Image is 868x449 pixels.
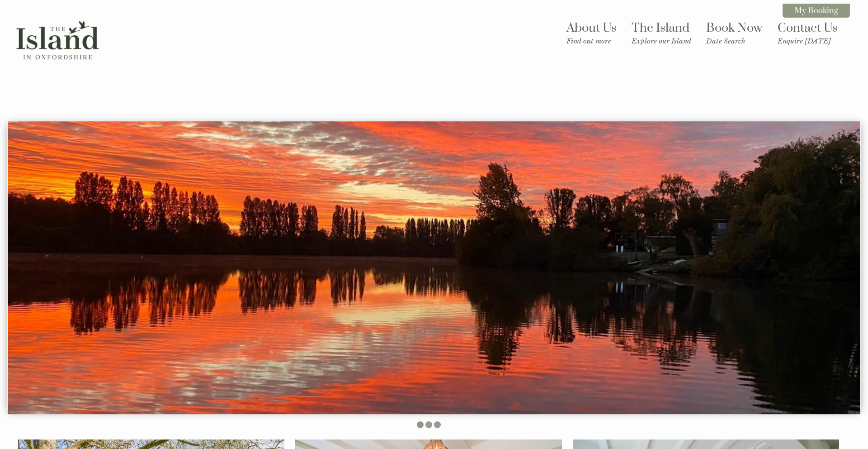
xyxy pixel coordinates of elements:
[632,37,691,45] small: Explore our Island
[706,20,763,45] a: Book NowDate Search
[566,20,617,45] a: About UsFind out more
[706,37,763,45] small: Date Search
[632,20,691,45] a: The IslandExplore our Island
[13,17,103,64] img: The Island in Oxfordshire
[566,37,617,45] small: Find out more
[783,4,850,18] a: My Booking
[778,20,838,45] a: Contact UsEnquire [DATE]
[778,37,838,45] small: Enquire [DATE]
